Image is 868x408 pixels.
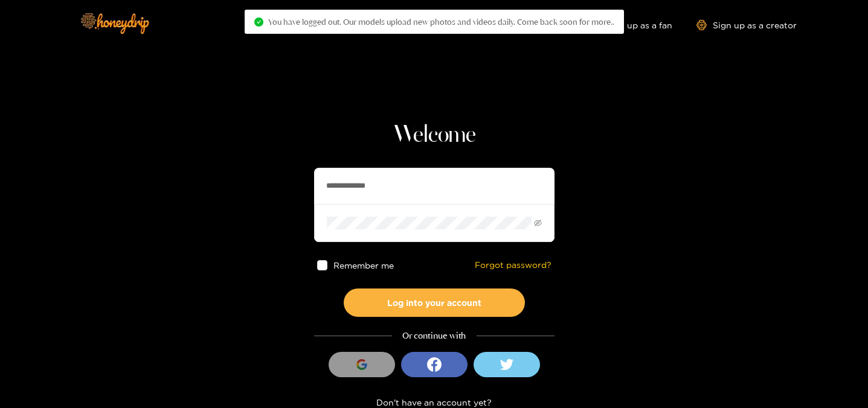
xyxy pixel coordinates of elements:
[475,260,551,270] a: Forgot password?
[590,20,672,30] a: Sign up as a fan
[344,288,525,317] button: Log into your account
[534,219,542,227] span: eye-invisible
[314,121,555,150] h1: Welcome
[333,261,393,270] span: Remember me
[314,329,555,343] div: Or continue with
[696,20,797,30] a: Sign up as a creator
[254,18,263,27] span: check-circle
[268,17,614,27] span: You have logged out. Our models upload new photos and videos daily. Come back soon for more..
